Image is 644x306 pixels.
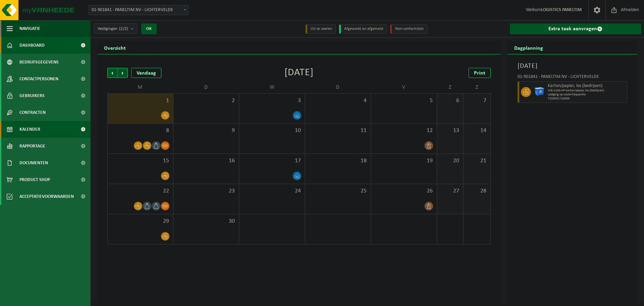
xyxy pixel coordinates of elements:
strong: LOGISTICS PANELTIM [541,7,582,12]
span: 27 [440,187,460,195]
span: 9 [177,127,236,134]
td: V [371,81,437,93]
button: OK [141,24,157,34]
span: 01-901841 - PANELTIM NV - LICHTERVELDE [89,5,189,15]
span: 30 [177,218,236,225]
div: Vandaag [131,68,161,78]
span: 23 [177,187,236,195]
h3: [DATE] [518,61,628,71]
span: 5 [374,97,433,104]
h2: Overzicht [97,41,132,54]
span: 19 [374,157,433,165]
span: 13 [440,127,460,134]
span: 16 [177,157,236,165]
a: Print [469,68,491,78]
span: Print [474,71,485,76]
span: 11 [309,127,368,134]
span: Vestigingen [98,24,128,34]
h2: Dagplanning [507,41,550,54]
td: Z [464,81,490,93]
span: 14 [467,127,487,134]
span: Rapportage [19,138,45,155]
span: 10 [243,127,302,134]
span: 18 [309,157,368,165]
a: Extra taak aanvragen [510,24,642,34]
span: 21 [467,157,487,165]
td: Z [437,81,464,93]
span: 26 [374,187,433,195]
span: 15 [111,157,170,165]
img: WB-1100-HPE-BE-01 [534,87,544,97]
count: (2/2) [119,27,128,31]
span: Acceptatievoorwaarden [19,188,74,205]
li: Non-conformiteit [390,25,427,34]
span: 20 [440,157,460,165]
span: Karton/papier, los (bedrijven) [548,83,626,89]
button: Vestigingen(2/2) [94,24,137,34]
span: Contracten [19,104,46,121]
span: Bedrijfsgegevens [19,54,59,71]
span: 1 [111,97,170,104]
span: Navigatie [19,20,40,37]
span: 17 [243,157,302,165]
span: 12 [374,127,433,134]
td: D [305,81,371,93]
span: Kalender [19,121,40,138]
span: T250001718569 [548,97,626,101]
span: 29 [111,218,170,225]
span: Product Shop [19,171,50,188]
span: WB-1100-HP karton/papier, los (bedrijven) [548,89,626,93]
span: 22 [111,187,170,195]
span: Documenten [19,155,48,171]
span: 2 [177,97,236,104]
span: 8 [111,127,170,134]
td: W [239,81,305,93]
li: Uit te voeren [306,25,336,34]
span: 28 [467,187,487,195]
td: M [107,81,173,93]
span: 6 [440,97,460,104]
span: Volgende [118,68,128,78]
li: Afgewerkt en afgemeld [339,25,387,34]
td: D [173,81,239,93]
span: Gebruikers [19,87,45,104]
div: 01-901841 - PANELTIM NV - LICHTERVELDE [518,75,628,81]
span: 7 [467,97,487,104]
span: Contactpersonen [19,71,58,87]
span: Vorige [107,68,117,78]
span: Dashboard [19,37,45,54]
span: 24 [243,187,302,195]
div: [DATE] [284,68,314,78]
span: 3 [243,97,302,104]
span: 01-901841 - PANELTIM NV - LICHTERVELDE [89,5,188,15]
span: 25 [309,187,368,195]
span: Lediging op vaste frequentie [548,93,626,97]
span: 4 [309,97,368,104]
